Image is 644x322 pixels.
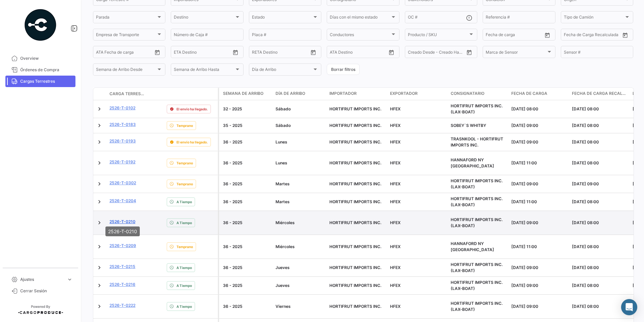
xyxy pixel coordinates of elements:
[408,51,433,55] input: Creado Desde
[67,276,73,283] span: expand_more
[96,51,117,55] input: ATD Desde
[486,51,546,55] span: Marca de Sensor
[174,16,234,21] span: Destino
[109,91,144,97] span: Carga Terrestre #
[329,220,381,225] span: HORTIFRUT IMPORTS INC.
[390,199,400,204] span: HFEX
[451,241,494,252] span: HANNAFORD NY DC
[329,244,381,249] span: HORTIFRUT IMPORTS INC.
[223,220,270,226] div: 36 - 2025
[572,304,599,309] span: [DATE] 08:00
[273,88,327,100] datatable-header-cell: Día de Arribo
[109,281,135,288] a: 2526-T-0216
[511,139,538,144] span: [DATE] 09:00
[276,160,324,166] div: Lunes
[96,243,103,250] a: Expand/Collapse Row
[569,88,630,100] datatable-header-cell: Fecha de Carga Recalculada
[390,90,418,97] span: Exportador
[109,159,135,165] a: 2526-T-0192
[176,160,193,166] span: Temprano
[572,181,599,186] span: [DATE] 09:00
[390,220,400,225] span: HFEX
[509,88,569,100] datatable-header-cell: Fecha de carga
[451,301,503,312] span: HORTIFRUT IMPORTS INC. (LAX-BOAT)
[390,160,400,165] span: HFEX
[105,226,140,236] div: 2526-T-0210
[390,265,400,270] span: HFEX
[511,160,537,165] span: [DATE] 11:00
[276,181,324,187] div: Martes
[511,90,547,97] span: Fecha de carga
[109,302,135,308] a: 2526-T-0222
[511,181,538,186] span: [DATE] 09:00
[96,122,103,129] a: Expand/Collapse Row
[327,88,387,100] datatable-header-cell: Importador
[486,33,498,38] input: Desde
[176,139,208,145] span: El envío ha llegado.
[355,51,382,55] input: ATA Hasta
[451,178,503,189] span: HORTIFRUT IMPORTS INC. (LAX-BOAT)
[390,106,400,111] span: HFEX
[329,283,381,288] span: HORTIFRUT IMPORTS INC.
[572,244,599,249] span: [DATE] 08:00
[329,106,381,111] span: HORTIFRUT IMPORTS INC.
[176,283,192,288] span: A Tiempo
[96,106,103,112] a: Expand/Collapse Row
[330,51,350,55] input: ATA Desde
[96,181,103,187] a: Expand/Collapse Row
[223,139,270,145] div: 36 - 2025
[223,90,263,97] span: Semana de Arribo
[276,139,324,145] div: Lunes
[174,51,186,55] input: Desde
[176,106,208,112] span: El envío ha llegado.
[390,181,400,186] span: HFEX
[620,30,630,40] button: Open calendar
[20,55,73,61] span: Overview
[96,282,103,289] a: Expand/Collapse Row
[252,68,312,73] span: Día de Arribo
[451,103,503,114] span: HORTIFRUT IMPORTS INC. (LAX-BOAT)
[572,90,627,97] span: Fecha de Carga Recalculada
[330,16,390,21] span: Días con el mismo estado
[230,47,240,57] button: Open calendar
[390,244,400,249] span: HFEX
[176,304,192,309] span: A Tiempo
[329,199,381,204] span: HORTIFRUT IMPORTS INC.
[276,244,324,250] div: Miércoles
[542,30,552,40] button: Open calendar
[96,264,103,271] a: Expand/Collapse Row
[308,47,318,57] button: Open calendar
[327,64,360,75] button: Borrar filtros
[152,47,162,57] button: Open calendar
[174,68,234,73] span: Semana de Arribo Hasta
[276,199,324,205] div: Martes
[191,51,218,55] input: Hasta
[572,220,599,225] span: [DATE] 08:00
[96,198,103,205] a: Expand/Collapse Row
[390,139,400,144] span: HFEX
[390,283,400,288] span: HFEX
[276,106,324,112] div: Sábado
[329,90,357,97] span: Importador
[503,33,529,38] input: Hasta
[572,283,599,288] span: [DATE] 08:00
[621,299,637,315] div: Abrir Intercom Messenger
[329,304,381,309] span: HORTIFRUT IMPORTS INC.
[122,51,149,55] input: ATD Hasta
[252,16,312,21] span: Estado
[20,276,64,283] span: Ajustes
[176,181,193,187] span: Temprano
[464,47,474,57] button: Open calendar
[451,157,494,168] span: HANNAFORD NY DC
[5,76,75,87] a: Cargas Terrestres
[109,138,136,144] a: 2526-T-0193
[511,304,538,309] span: [DATE] 09:00
[223,181,270,187] div: 36 - 2025
[329,160,381,165] span: HORTIFRUT IMPORTS INC.
[176,265,192,270] span: A Tiempo
[109,122,136,128] a: 2526-T-0183
[451,90,484,97] span: Consignatario
[276,265,324,271] div: Jueves
[511,283,538,288] span: [DATE] 09:00
[572,199,599,204] span: [DATE] 08:00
